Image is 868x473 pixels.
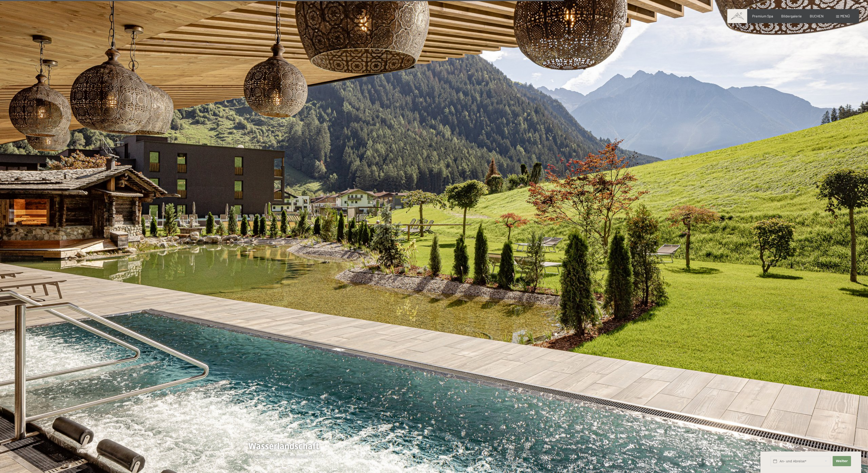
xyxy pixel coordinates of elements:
[840,14,850,18] span: Menü
[781,14,802,18] a: Bildergalerie
[833,456,851,466] button: Weiter
[760,450,780,454] span: Schnellanfrage
[810,14,824,18] a: BUCHEN
[836,459,848,463] span: Weiter
[752,14,773,18] a: Premium Spa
